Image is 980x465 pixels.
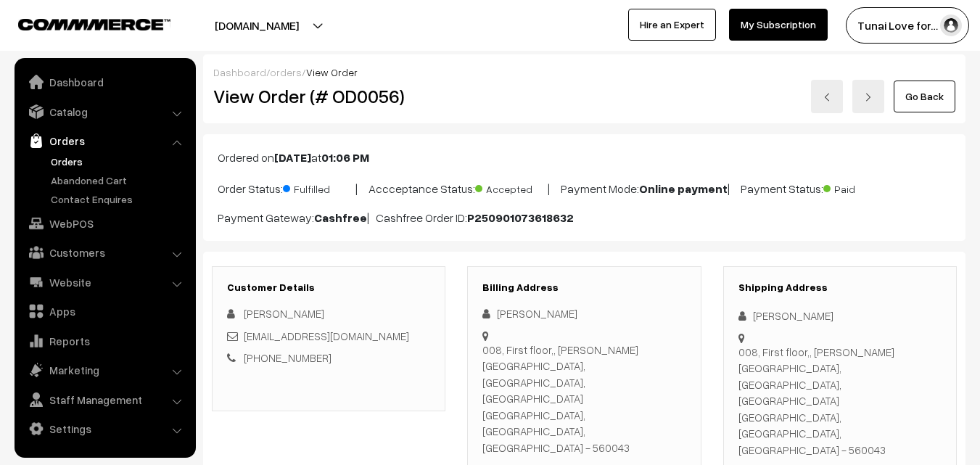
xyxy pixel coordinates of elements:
button: [DOMAIN_NAME] [164,7,350,44]
a: Staff Management [18,387,191,413]
a: Orders [18,128,191,154]
img: user [940,15,962,36]
p: Order Status: | Accceptance Status: | Payment Mode: | Payment Status: [218,178,951,197]
a: [EMAIL_ADDRESS][DOMAIN_NAME] [244,329,409,342]
a: Orders [47,154,191,169]
div: [PERSON_NAME] [482,305,685,322]
a: Go Back [894,81,955,112]
a: Reports [18,328,191,354]
a: Hire an Expert [628,9,716,41]
img: COMMMERCE [18,19,170,30]
b: 01:06 PM [321,150,369,165]
b: P250901073618632 [467,210,574,225]
h3: Billing Address [482,281,685,294]
button: Tunai Love for… [846,7,969,44]
a: Abandoned Cart [47,173,191,188]
a: My Subscription [729,9,828,41]
b: [DATE] [274,150,311,165]
b: Online payment [639,181,728,196]
a: Catalog [18,99,191,125]
a: Marketing [18,357,191,383]
span: View Order [306,66,358,78]
a: Settings [18,416,191,442]
b: Cashfree [314,210,367,225]
span: Accepted [475,178,548,197]
a: COMMMERCE [18,15,145,32]
a: Apps [18,298,191,324]
a: Website [18,269,191,295]
h2: View Order (# OD0056) [213,85,446,107]
a: WebPOS [18,210,191,236]
span: Paid [823,178,896,197]
a: Contact Enquires [47,192,191,207]
span: Fulfilled [283,178,355,197]
div: 008, First floor,, [PERSON_NAME][GEOGRAPHIC_DATA], [GEOGRAPHIC_DATA], [GEOGRAPHIC_DATA] [GEOGRAPH... [482,342,685,456]
img: left-arrow.png [823,93,831,102]
a: Customers [18,239,191,266]
h3: Shipping Address [738,281,942,294]
img: right-arrow.png [864,93,873,102]
div: 008, First floor,, [PERSON_NAME][GEOGRAPHIC_DATA], [GEOGRAPHIC_DATA], [GEOGRAPHIC_DATA] [GEOGRAPH... [738,344,942,458]
div: [PERSON_NAME] [738,308,942,324]
a: Dashboard [213,66,266,78]
a: Dashboard [18,69,191,95]
p: Ordered on at [218,149,951,166]
p: Payment Gateway: | Cashfree Order ID: [218,209,951,226]
span: [PERSON_NAME] [244,307,324,320]
div: / / [213,65,955,80]
a: orders [270,66,302,78]
h3: Customer Details [227,281,430,294]
a: [PHONE_NUMBER] [244,351,332,364]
